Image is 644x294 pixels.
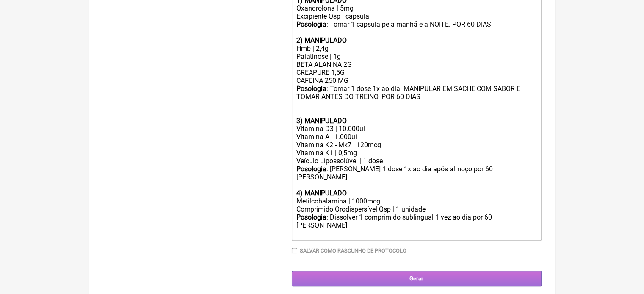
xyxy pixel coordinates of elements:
strong: Posologia [296,20,326,28]
div: Metilcobalamina | 1000mcg [296,197,536,205]
div: Vitamina A | 1.000ui [296,133,536,141]
div: Hmb | 2,4g [296,44,536,52]
div: Vitamina K2 - Mk7 | 120mcg [296,141,536,149]
div: Vitamina K1 | 0,5mg [296,149,536,157]
div: : Dissolver 1 comprimido sublingual 1 vez ao dia por 60 [PERSON_NAME]. [296,213,536,237]
strong: Posologia [296,165,326,173]
input: Gerar [292,271,542,286]
div: : Tomar 1 dose 1x ao dia. MANIPULAR EM SACHE COM SABOR E TOMAR ANTES DO TREINO. POR 60 DIAS [296,85,536,117]
strong: Posologia [296,213,326,221]
div: Oxandrolona | 5mg [296,4,536,12]
strong: 3) MANIPULADO [296,117,346,125]
strong: Posologia [296,85,326,93]
strong: 2) MANIPULADO [296,36,346,44]
div: : [PERSON_NAME] 1 dose 1x ao dia após almoço por 60 [PERSON_NAME]. [296,165,536,189]
div: Palatinose | 1g [296,52,536,60]
strong: 4) MANIPULADO [296,189,346,197]
label: Salvar como rascunho de Protocolo [300,247,406,254]
div: Comprimido Orodispersível Qsp | 1 unidade [296,205,536,213]
div: Vitamina D3 | 10.000ui [296,125,536,133]
div: Veículo Lipossolúvel | 1 dose [296,157,536,165]
div: Excipiente Qsp | capsula [296,12,536,20]
div: : Tomar 1 cápsula pela manhã e a NOITE. POR 60 DIAS [296,20,536,44]
div: BETA ALANINA 2G CREAPURE 1,5G CAFEINA 250 MG [296,60,536,85]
